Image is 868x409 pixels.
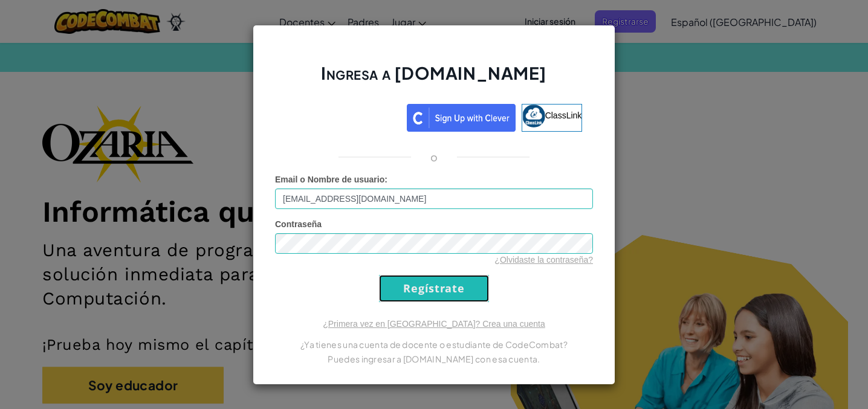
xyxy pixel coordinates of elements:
[275,175,384,184] span: Email o Nombre de usuario
[522,105,545,127] img: classlink-logo-small.png
[379,275,489,302] input: Regístrate
[430,150,438,164] p: o
[275,62,593,97] h2: Ingresa a [DOMAIN_NAME]
[494,255,593,265] a: ¿Olvidaste la contraseña?
[275,352,593,366] p: Puedes ingresar a [DOMAIN_NAME] con esa cuenta.
[323,319,545,329] a: ¿Primera vez en [GEOGRAPHIC_DATA]? Crea una cuenta
[275,173,387,185] label: :
[280,103,407,129] iframe: Botón de Acceder con Google
[545,110,582,120] span: ClassLink
[275,219,322,229] span: Contraseña
[275,337,593,352] p: ¿Ya tienes una cuenta de docente o estudiante de CodeCombat?
[407,104,516,132] img: clever_sso_button@2x.png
